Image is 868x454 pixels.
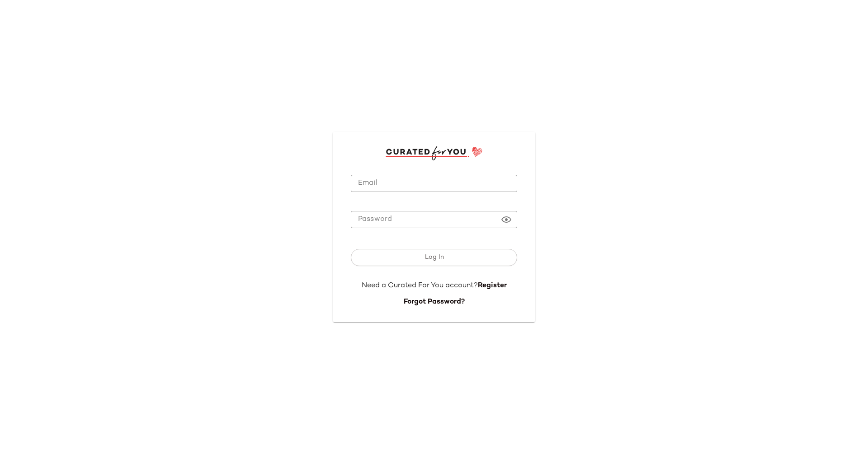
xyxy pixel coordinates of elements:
[351,249,517,266] button: Log In
[362,282,478,290] span: Need a Curated For You account?
[424,254,443,261] span: Log In
[404,298,465,306] a: Forgot Password?
[386,146,483,160] img: cfy_login_logo.DGdB1djN.svg
[478,282,507,290] a: Register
